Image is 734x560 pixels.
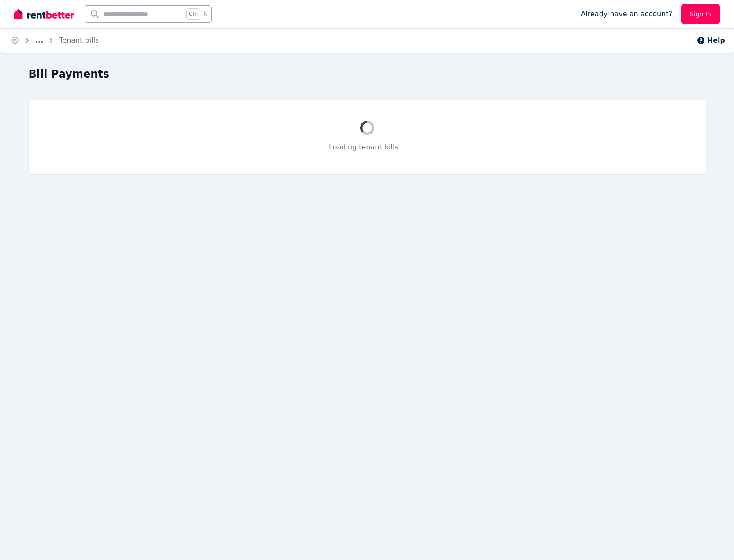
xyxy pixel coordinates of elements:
button: Help [697,35,725,46]
span: Already have an account? [581,9,672,19]
h1: Bill Payments [29,67,110,81]
span: Tenant bills [59,35,99,46]
span: k [204,11,207,18]
a: ... [35,36,43,45]
a: Sign In [681,4,720,24]
p: Loading tenant bills... [50,142,685,153]
span: Ctrl [186,8,200,20]
img: RentBetter [14,7,74,21]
